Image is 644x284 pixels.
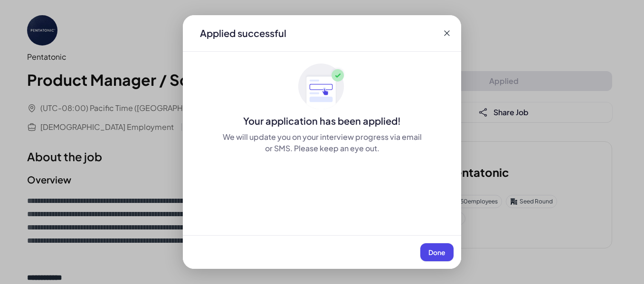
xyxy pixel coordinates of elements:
button: Done [420,243,454,261]
span: Done [428,248,445,257]
div: Your application has been applied! [183,114,461,128]
div: Applied successful [200,27,286,40]
img: ApplyedMaskGroup3.svg [298,63,346,110]
div: We will update you on your interview progress via email or SMS. Please keep an eye out. [221,131,423,154]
